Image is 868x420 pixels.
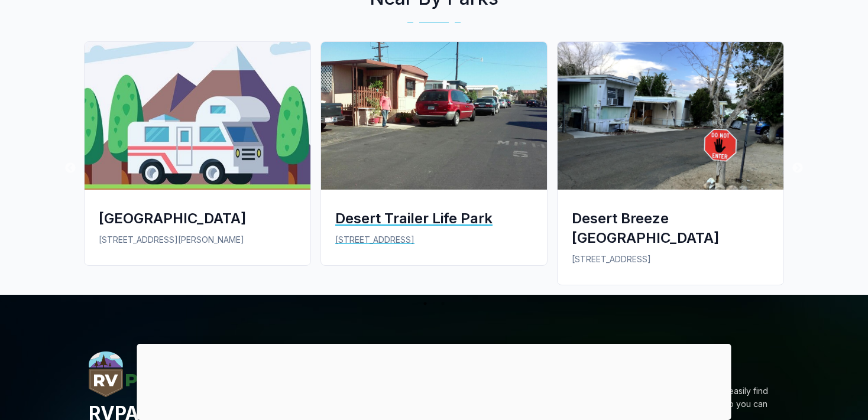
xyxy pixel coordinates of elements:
button: Next [792,162,804,174]
button: 1 [419,298,431,310]
p: [STREET_ADDRESS] [335,233,533,246]
div: Desert Breeze [GEOGRAPHIC_DATA] [572,209,769,248]
p: [STREET_ADDRESS] [572,253,769,266]
div: [GEOGRAPHIC_DATA] [99,209,296,228]
img: Desert Breeze Trailer Park [558,42,783,190]
button: 2 [437,298,449,310]
img: RVParx.com [89,351,168,397]
img: Mojave Narrows County Regional Park [85,42,310,190]
iframe: Advertisement [137,344,731,417]
a: Desert Breeze Trailer ParkDesert Breeze [GEOGRAPHIC_DATA][STREET_ADDRESS] [552,41,789,294]
img: Desert Trailer Life Park [321,42,547,190]
div: Desert Trailer Life Park [335,209,533,228]
a: Desert Trailer Life ParkDesert Trailer Life Park[STREET_ADDRESS] [316,41,552,275]
a: Mojave Narrows County Regional Park[GEOGRAPHIC_DATA][STREET_ADDRESS][PERSON_NAME] [79,41,316,275]
button: Previous [64,162,76,174]
p: [STREET_ADDRESS][PERSON_NAME] [99,233,296,246]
